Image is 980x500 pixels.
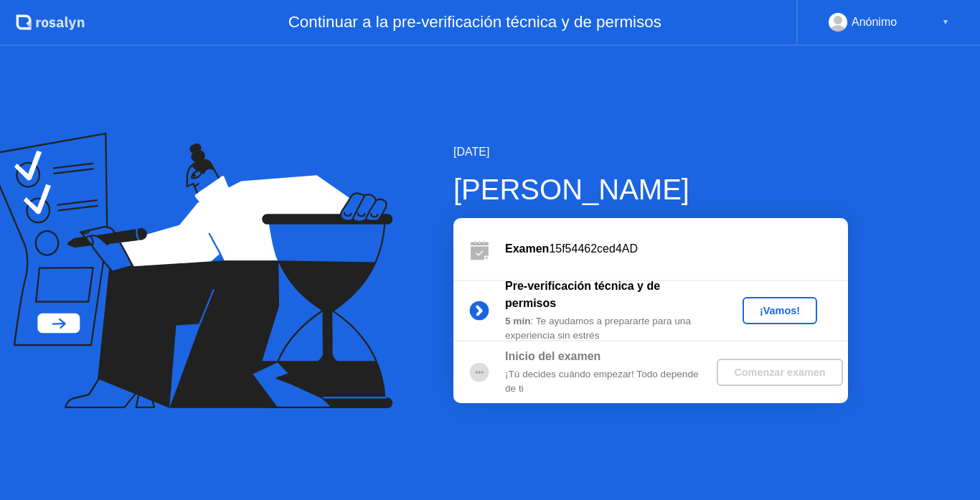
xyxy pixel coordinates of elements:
[505,350,600,362] b: Inicio del examen
[453,168,848,211] div: [PERSON_NAME]
[505,280,660,309] b: Pre-verificación técnica y de permisos
[453,143,848,161] div: [DATE]
[748,305,811,316] div: ¡Vamos!
[505,314,712,344] div: : Te ayudamos a prepararte para una experiencia sin estrés
[942,13,949,32] div: ▼
[743,297,817,324] button: ¡Vamos!
[505,240,848,258] div: 15f54462ced4AD
[722,367,837,378] div: Comenzar examen
[852,13,897,32] div: Anónimo
[717,359,842,386] button: Comenzar examen
[505,242,549,255] b: Examen
[505,316,531,326] b: 5 min
[505,367,712,397] div: ¡Tú decides cuándo empezar! Todo depende de ti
